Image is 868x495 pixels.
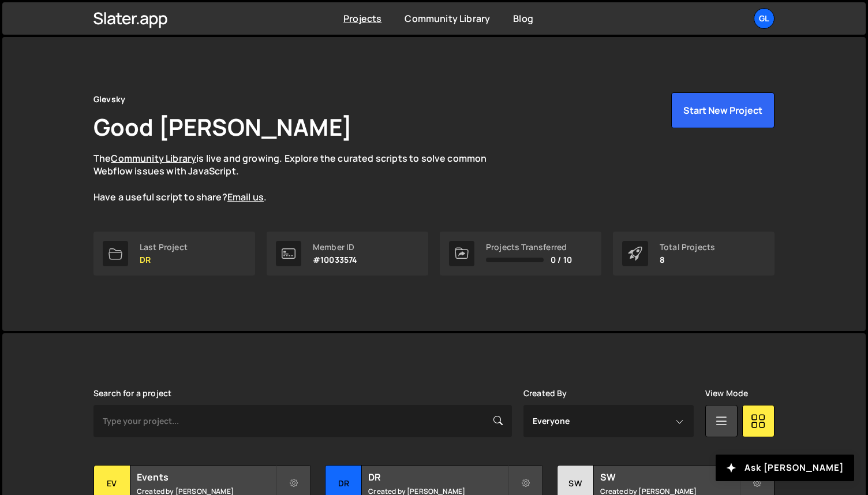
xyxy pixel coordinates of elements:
a: Community Library [111,152,196,165]
span: 0 / 10 [551,255,572,265]
label: View Mode [705,389,748,398]
button: Start New Project [671,92,775,128]
h1: Good [PERSON_NAME] [93,111,352,143]
p: DR [140,255,188,265]
label: Created By [523,389,567,398]
button: Ask [PERSON_NAME] [716,455,854,481]
a: Community Library [405,12,490,25]
h2: DR [368,471,507,483]
div: Projects Transferred [486,243,572,252]
a: Projects [343,12,381,25]
h2: Events [137,471,276,483]
div: Total Projects [660,243,715,252]
a: Gl [754,8,775,29]
a: Last Project DR [93,232,255,276]
a: Email us [227,191,264,203]
p: The is live and growing. Explore the curated scripts to solve common Webflow issues with JavaScri... [93,152,509,204]
input: Type your project... [93,405,512,437]
p: 8 [660,255,715,265]
div: Member ID [313,243,357,252]
div: Last Project [140,243,188,252]
h2: SW [600,471,739,483]
p: #10033574 [313,255,357,265]
div: Glevsky [93,92,125,106]
a: Blog [513,12,533,25]
label: Search for a project [93,389,171,398]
